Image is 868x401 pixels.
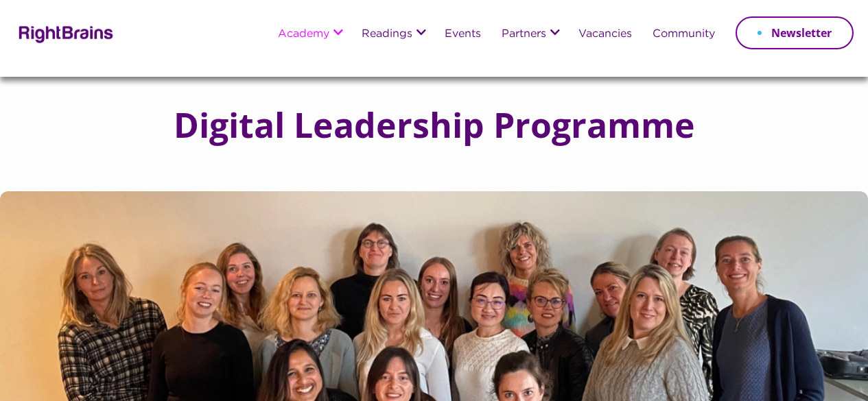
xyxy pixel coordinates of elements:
[653,29,715,40] a: Community
[578,29,632,40] a: Vacancies
[736,16,854,49] a: Newsletter
[14,23,114,43] img: Rightbrains
[278,29,329,40] a: Academy
[502,29,546,40] a: Partners
[362,29,412,40] a: Readings
[174,108,695,142] h1: Digital Leadership Programme
[445,29,481,40] a: Events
